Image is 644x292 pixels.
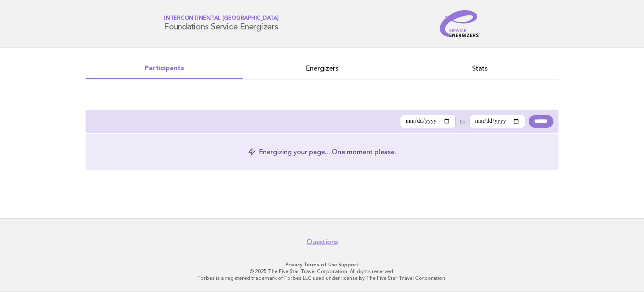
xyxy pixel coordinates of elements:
[164,16,279,21] span: InterContinental [GEOGRAPHIC_DATA]
[164,16,279,32] h1: Foundations Service Energizers
[304,262,337,268] a: Terms of Use
[440,10,480,37] img: Service Energizers
[86,63,243,74] a: Participants
[65,275,579,281] p: Forbes is a registered trademark of Forbes LLC used under license by The Five Star Travel Corpora...
[243,63,401,74] a: Energizers
[401,63,558,74] a: Stats
[459,118,466,125] label: to
[65,261,579,268] p: · ·
[259,147,396,157] p: Energizing your page... One moment please.
[65,268,579,275] p: © 2025 The Five Star Travel Corporation. All rights reserved.
[338,262,359,268] a: Support
[286,262,302,268] a: Privacy
[306,238,338,246] a: Questions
